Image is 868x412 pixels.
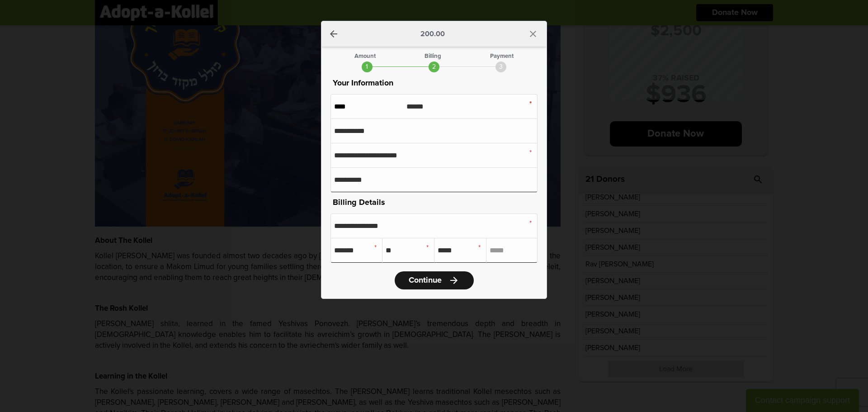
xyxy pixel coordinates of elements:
i: close [528,28,538,39]
p: Billing Details [330,196,538,209]
div: Amount [354,53,376,59]
a: Continuearrow_forward [395,271,474,289]
i: arrow_forward [448,275,459,286]
p: Your Information [330,77,538,90]
a: arrow_back [328,28,339,39]
div: 3 [495,62,506,72]
div: 1 [362,62,373,72]
div: Payment [490,53,514,59]
span: Continue [409,276,442,284]
div: Billing [425,53,441,59]
p: 200.00 [420,30,445,38]
div: 2 [429,62,439,72]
